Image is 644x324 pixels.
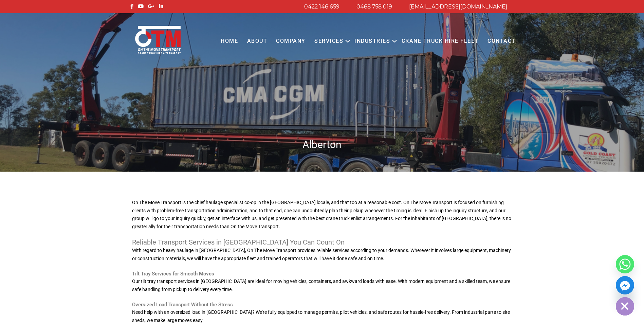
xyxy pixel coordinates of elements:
[132,199,512,231] p: On The Move Transport is the chief haulage specialist co-op in the [GEOGRAPHIC_DATA] locale, and ...
[132,277,512,294] p: Our tilt tray transport services in [GEOGRAPHIC_DATA] are ideal for moving vehicles, containers, ...
[132,302,512,308] h4: Oversized Load Transport Without the Stress
[483,32,520,51] a: Contact
[132,238,512,247] h3: Reliable Transport Services in [GEOGRAPHIC_DATA] You Can Count On
[397,32,483,51] a: Crane Truck Hire Fleet
[356,3,392,10] a: 0468 758 019
[132,247,512,263] p: With regard to heavy haulage in [GEOGRAPHIC_DATA], On The Move Transport provides reliable servic...
[129,138,516,151] h1: Alberton
[132,271,512,277] h4: Tilt Tray Services for Smooth Moves
[409,3,507,10] a: [EMAIL_ADDRESS][DOMAIN_NAME]
[616,276,634,294] a: Facebook_Messenger
[134,25,182,55] img: Otmtransport
[272,32,310,51] a: COMPANY
[216,32,242,51] a: Home
[310,32,348,51] a: Services
[304,3,339,10] a: 0422 146 659
[616,255,634,273] a: Whatsapp
[350,32,394,51] a: Industries
[242,32,272,51] a: About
